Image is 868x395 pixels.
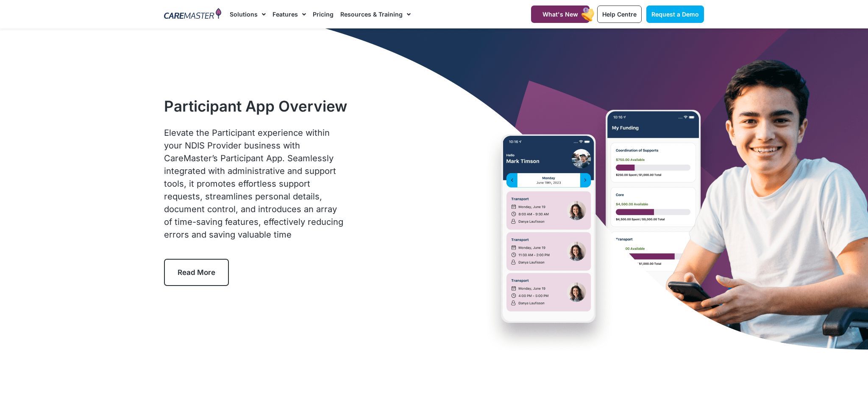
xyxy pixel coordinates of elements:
h1: Participant App Overview [164,97,348,115]
span: Help Centre [602,11,637,18]
img: CareMaster Logo [164,8,221,21]
span: Elevate the Participant experience within your NDIS Provider business with CareMaster’s Participa... [164,128,343,240]
a: Help Centre [597,6,642,23]
span: Request a Demo [651,11,699,18]
a: Read More [164,259,229,286]
span: What's New [542,11,578,18]
a: What's New [531,6,590,23]
span: Read More [178,268,215,277]
a: Request a Demo [646,6,704,23]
